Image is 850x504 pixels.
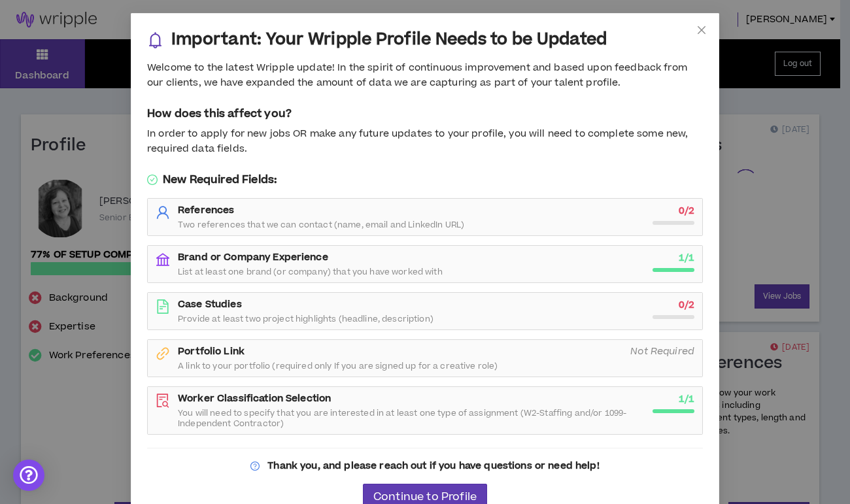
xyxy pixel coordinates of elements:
[679,251,694,265] strong: 1 / 1
[630,344,694,358] i: Not Required
[373,491,477,503] span: Continue to Profile
[679,204,694,218] strong: 0 / 2
[147,175,158,185] span: check-circle
[684,13,719,48] button: Close
[13,460,44,491] div: Open Intercom Messenger
[178,392,331,405] strong: Worker Classification Selection
[147,32,163,48] span: bell
[178,314,433,324] span: Provide at least two project highlights (headline, description)
[178,344,245,358] strong: Portfolio Link
[178,220,464,230] span: Two references that we can contact (name, email and LinkedIn URL)
[147,172,703,188] h5: New Required Fields:
[178,267,443,277] span: List at least one brand (or company) that you have worked with
[679,392,694,406] strong: 1 / 1
[679,298,694,312] strong: 0 / 2
[156,205,170,220] span: user
[250,462,260,471] span: question-circle
[171,29,607,50] h3: Important: Your Wripple Profile Needs to be Updated
[267,459,599,473] strong: Thank you, and please reach out if you have questions or need help!
[178,361,498,371] span: A link to your portfolio (required only If you are signed up for a creative role)
[147,127,703,156] div: In order to apply for new jobs OR make any future updates to your profile, you will need to compl...
[178,408,645,429] span: You will need to specify that you are interested in at least one type of assignment (W2-Staffing ...
[156,346,170,361] span: link
[147,61,703,90] div: Welcome to the latest Wripple update! In the spirit of continuous improvement and based upon feed...
[156,252,170,267] span: bank
[696,25,707,35] span: close
[147,106,703,122] h5: How does this affect you?
[156,394,170,408] span: file-search
[178,250,328,264] strong: Brand or Company Experience
[178,297,242,311] strong: Case Studies
[178,203,234,217] strong: References
[156,299,170,314] span: file-text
